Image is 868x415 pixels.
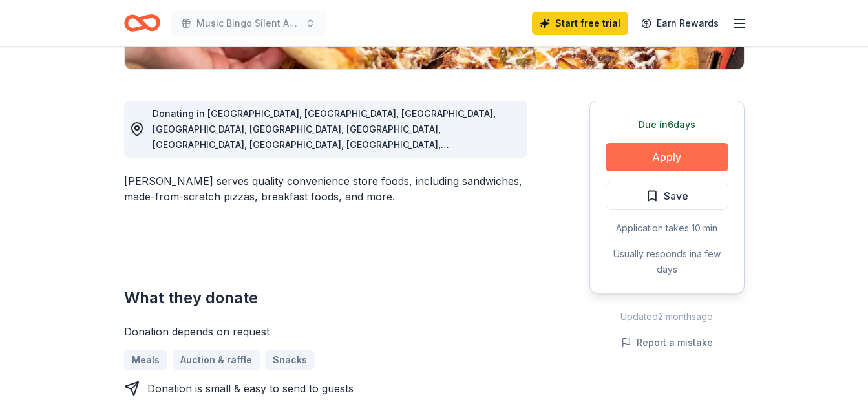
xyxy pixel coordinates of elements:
button: Save [606,182,728,210]
span: Music Bingo Silent Auction [196,16,300,31]
a: Auction & raffle [173,350,260,370]
div: Usually responds in a few days [606,246,728,277]
a: Home [124,8,160,38]
div: Donation is small & easy to send to guests [147,381,354,396]
div: [PERSON_NAME] serves quality convenience store foods, including sandwiches, made-from-scratch piz... [124,173,527,204]
a: Meals [124,350,167,370]
div: Application takes 10 min [606,220,728,236]
a: Snacks [265,350,315,370]
div: Donation depends on request [124,324,527,339]
button: Report a mistake [621,335,713,350]
button: Music Bingo Silent Auction [171,10,326,36]
button: Apply [606,143,728,171]
a: Start free trial [532,12,628,35]
div: Due in 6 days [606,117,728,133]
span: Donating in [GEOGRAPHIC_DATA], [GEOGRAPHIC_DATA], [GEOGRAPHIC_DATA], [GEOGRAPHIC_DATA], [GEOGRAPH... [153,108,496,197]
h2: What they donate [124,288,527,308]
div: Updated 2 months ago [589,309,745,325]
a: Earn Rewards [633,12,726,35]
span: Save [664,187,688,204]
